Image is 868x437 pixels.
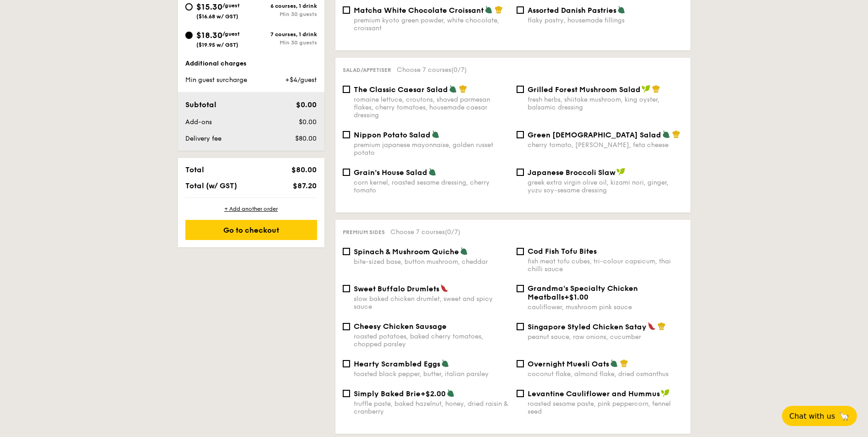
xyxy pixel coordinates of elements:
div: premium japanese mayonnaise, golden russet potato [354,141,509,157]
div: corn kernel, roasted sesame dressing, cherry tomato [354,179,509,194]
span: /guest [222,2,240,9]
input: The Classic Caesar Saladromaine lettuce, croutons, shaved parmesan flakes, cherry tomatoes, house... [343,86,350,93]
img: icon-vegetarian.fe4039eb.svg [431,130,440,138]
span: (0/7) [445,228,460,236]
span: Nippon Potato Salad [354,131,431,139]
span: Assorted Danish Pastries [528,6,616,15]
div: Go to checkout [185,220,317,240]
span: $15.30 [196,2,222,12]
input: Green [DEMOGRAPHIC_DATA] Saladcherry tomato, [PERSON_NAME], feta cheese [517,131,524,138]
span: Subtotal [185,100,216,109]
div: Min 30 guests [251,39,317,46]
span: $80.00 [295,135,317,142]
span: $0.00 [296,100,317,109]
div: Min 30 guests [251,11,317,17]
img: icon-spicy.37a8142b.svg [647,322,656,330]
img: icon-vegetarian.fe4039eb.svg [617,5,625,14]
span: $87.20 [293,181,317,190]
span: Cod Fish Tofu Bites [528,247,597,256]
span: Levantine Cauliflower and Hummus [528,389,660,398]
span: ($16.68 w/ GST) [196,13,238,20]
div: Additional charges [185,59,317,68]
div: 7 courses, 1 drink [251,31,317,38]
div: premium kyoto green powder, white chocolate, croissant [354,16,509,32]
input: Grain's House Saladcorn kernel, roasted sesame dressing, cherry tomato [343,169,350,176]
img: icon-vegetarian.fe4039eb.svg [428,168,437,176]
span: Total [185,165,204,174]
input: $18.30/guest($19.95 w/ GST)7 courses, 1 drinkMin 30 guests [185,32,193,39]
img: icon-vegetarian.fe4039eb.svg [460,247,468,255]
img: icon-spicy.37a8142b.svg [440,284,448,292]
div: truffle paste, baked hazelnut, honey, dried raisin & cranberry [354,400,509,415]
span: Sweet Buffalo Drumlets [354,284,439,293]
span: Salad/Appetiser [343,67,391,73]
span: Japanese Broccoli Slaw [528,168,615,177]
span: The Classic Caesar Salad [354,85,448,94]
span: Grandma's Specialty Chicken Meatballs [528,284,638,301]
input: Hearty Scrambled Eggstoasted black pepper, butter, italian parsley [343,360,350,367]
input: Singapore Styled Chicken Sataypeanut sauce, raw onions, cucumber [517,323,524,330]
div: flaky pastry, housemade fillings [528,16,683,24]
img: icon-chef-hat.a58ddaea.svg [652,85,660,93]
input: Grandma's Specialty Chicken Meatballs+$1.00cauliflower, mushroom pink sauce [517,285,524,292]
img: icon-vegetarian.fe4039eb.svg [610,359,618,367]
span: Spinach & Mushroom Quiche [354,247,459,256]
button: Chat with us🦙 [782,406,857,426]
img: icon-chef-hat.a58ddaea.svg [620,359,628,367]
span: Min guest surcharge [185,76,247,84]
span: Choose 7 courses [397,66,467,74]
img: icon-vegetarian.fe4039eb.svg [662,130,670,138]
div: coconut flake, almond flake, dried osmanthus [528,370,683,378]
input: $15.30/guest($16.68 w/ GST)6 courses, 1 drinkMin 30 guests [185,3,193,11]
input: Simply Baked Brie+$2.00truffle paste, baked hazelnut, honey, dried raisin & cranberry [343,390,350,397]
span: Overnight Muesli Oats [528,360,609,368]
div: roasted potatoes, baked cherry tomatoes, chopped parsley [354,333,509,348]
input: Grilled Forest Mushroom Saladfresh herbs, shiitake mushroom, king oyster, balsamic dressing [517,86,524,93]
span: Premium sides [343,229,385,235]
img: icon-vegetarian.fe4039eb.svg [441,359,449,367]
span: Singapore Styled Chicken Satay [528,322,647,331]
div: cauliflower, mushroom pink sauce [528,303,683,311]
input: Cod Fish Tofu Bitesfish meat tofu cubes, tri-colour capsicum, thai chilli sauce [517,248,524,255]
img: icon-vegetarian.fe4039eb.svg [447,389,455,397]
div: romaine lettuce, croutons, shaved parmesan flakes, cherry tomatoes, housemade caesar dressing [354,96,509,119]
input: Levantine Cauliflower and Hummusroasted sesame paste, pink peppercorn, fennel seed [517,390,524,397]
span: Matcha White Chocolate Croissant [354,6,484,15]
span: $0.00 [299,118,317,126]
span: Choose 7 courses [390,228,460,236]
span: /guest [222,31,240,37]
div: peanut sauce, raw onions, cucumber [528,333,683,341]
img: icon-vegan.f8ff3823.svg [661,389,670,397]
span: Cheesy Chicken Sausage [354,322,447,331]
span: +$2.00 [421,389,446,398]
img: icon-vegetarian.fe4039eb.svg [449,85,457,93]
img: icon-chef-hat.a58ddaea.svg [459,85,467,93]
input: Nippon Potato Saladpremium japanese mayonnaise, golden russet potato [343,131,350,138]
img: icon-vegan.f8ff3823.svg [616,168,625,176]
div: slow baked chicken drumlet, sweet and spicy sauce [354,295,509,311]
div: cherry tomato, [PERSON_NAME], feta cheese [528,141,683,149]
span: Green [DEMOGRAPHIC_DATA] Salad [528,131,661,139]
span: Hearty Scrambled Eggs [354,360,440,368]
span: Grain's House Salad [354,168,427,177]
div: fish meat tofu cubes, tri-colour capsicum, thai chilli sauce [528,257,683,273]
div: 6 courses, 1 drink [251,3,317,9]
span: Total (w/ GST) [185,181,237,190]
span: ($19.95 w/ GST) [196,42,238,48]
img: icon-chef-hat.a58ddaea.svg [672,130,680,138]
input: Cheesy Chicken Sausageroasted potatoes, baked cherry tomatoes, chopped parsley [343,323,350,330]
input: Overnight Muesli Oatscoconut flake, almond flake, dried osmanthus [517,360,524,367]
span: Grilled Forest Mushroom Salad [528,85,641,94]
span: (0/7) [451,66,467,74]
div: bite-sized base, button mushroom, cheddar [354,258,509,266]
input: Spinach & Mushroom Quichebite-sized base, button mushroom, cheddar [343,248,350,255]
div: toasted black pepper, butter, italian parsley [354,370,509,378]
input: Japanese Broccoli Slawgreek extra virgin olive oil, kizami nori, ginger, yuzu soy-sesame dressing [517,169,524,176]
input: Assorted Danish Pastriesflaky pastry, housemade fillings [517,6,524,14]
div: + Add another order [185,205,317,213]
span: $18.30 [196,30,222,40]
img: icon-chef-hat.a58ddaea.svg [658,322,666,330]
img: icon-vegan.f8ff3823.svg [642,85,651,93]
span: Simply Baked Brie [354,389,421,398]
span: Add-ons [185,118,212,126]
